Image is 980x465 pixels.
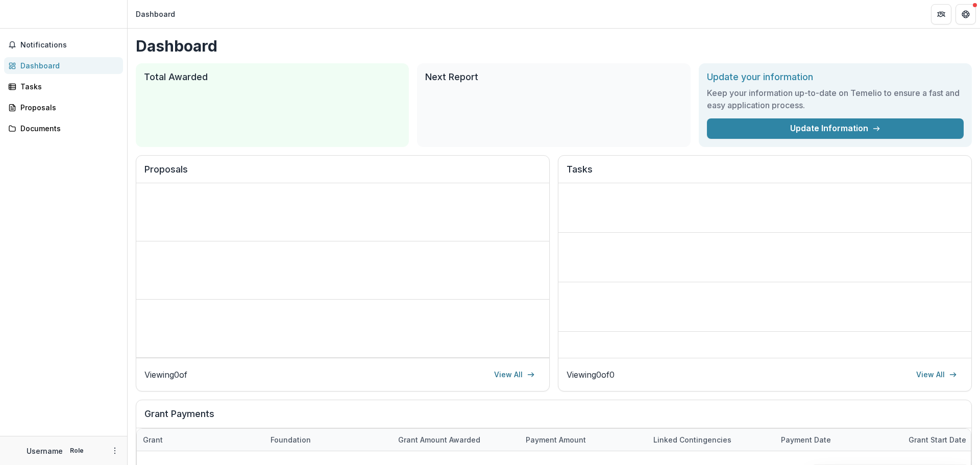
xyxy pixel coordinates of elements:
[20,123,115,134] div: Documents
[136,9,175,19] div: Dashboard
[425,71,682,83] h2: Next Report
[27,446,63,456] p: Username
[567,164,963,183] h2: Tasks
[144,408,963,428] h2: Grant Payments
[910,366,963,383] a: View All
[4,99,123,116] a: Proposals
[67,446,87,455] p: Role
[132,7,179,21] nav: breadcrumb
[4,37,123,53] button: Notifications
[707,87,964,111] h3: Keep your information up-to-date on Temelio to ensure a fast and easy application process.
[20,60,115,71] div: Dashboard
[4,78,123,95] a: Tasks
[707,71,964,83] h2: Update your information
[136,37,972,55] h1: Dashboard
[567,369,615,381] p: Viewing 0 of 0
[144,71,401,83] h2: Total Awarded
[931,4,951,25] button: Partners
[144,369,187,381] p: Viewing 0 of
[144,164,541,183] h2: Proposals
[20,41,119,50] span: Notifications
[20,81,115,92] div: Tasks
[4,57,123,74] a: Dashboard
[707,118,964,139] a: Update Information
[20,102,115,113] div: Proposals
[109,445,121,457] button: More
[488,366,541,383] a: View All
[955,4,976,25] button: Get Help
[4,120,123,137] a: Documents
